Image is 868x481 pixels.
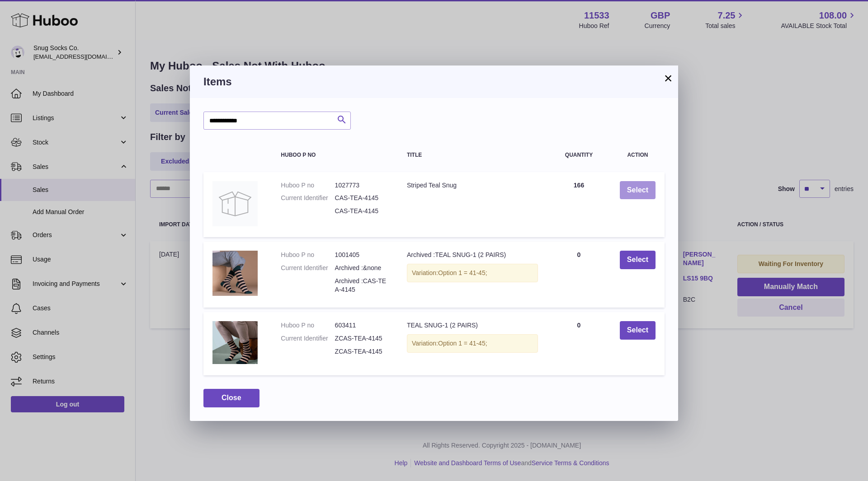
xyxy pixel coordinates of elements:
[547,172,611,238] td: 166
[620,181,656,200] button: Select
[620,251,656,269] button: Select
[281,334,335,343] dt: Current Identifier
[222,394,241,402] span: Close
[335,347,389,356] dd: ZCAS-TEA-4145
[203,75,665,89] h3: Items
[281,181,335,190] dt: Huboo P no
[438,340,487,347] span: Option 1 = 41-45;
[212,251,258,296] img: Archived :TEAL SNUG-1 (2 PAIRS)
[620,321,656,340] button: Select
[407,264,538,282] div: Variation:
[407,251,538,259] div: Archived :TEAL SNUG-1 (2 PAIRS)
[438,269,487,276] span: Option 1 = 41-45;
[407,181,538,190] div: Striped Teal Snug
[212,181,258,226] img: Striped Teal Snug
[335,207,389,215] dd: CAS-TEA-4145
[212,321,258,364] img: TEAL SNUG-1 (2 PAIRS)
[407,321,538,330] div: TEAL SNUG-1 (2 PAIRS)
[611,143,665,167] th: Action
[398,143,547,167] th: Title
[335,251,389,259] dd: 1001405
[281,264,335,272] dt: Current Identifier
[407,334,538,353] div: Variation:
[281,251,335,259] dt: Huboo P no
[281,321,335,330] dt: Huboo P no
[203,389,259,407] button: Close
[335,181,389,190] dd: 1027773
[335,321,389,330] dd: 603411
[547,242,611,308] td: 0
[547,312,611,375] td: 0
[335,264,389,272] dd: Archived :&none
[547,143,611,167] th: Quantity
[335,194,389,202] dd: CAS-TEA-4145
[335,334,389,343] dd: ZCAS-TEA-4145
[335,277,389,294] dd: Archived :CAS-TEA-4145
[272,143,398,167] th: Huboo P no
[663,73,674,84] button: ×
[281,194,335,202] dt: Current Identifier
